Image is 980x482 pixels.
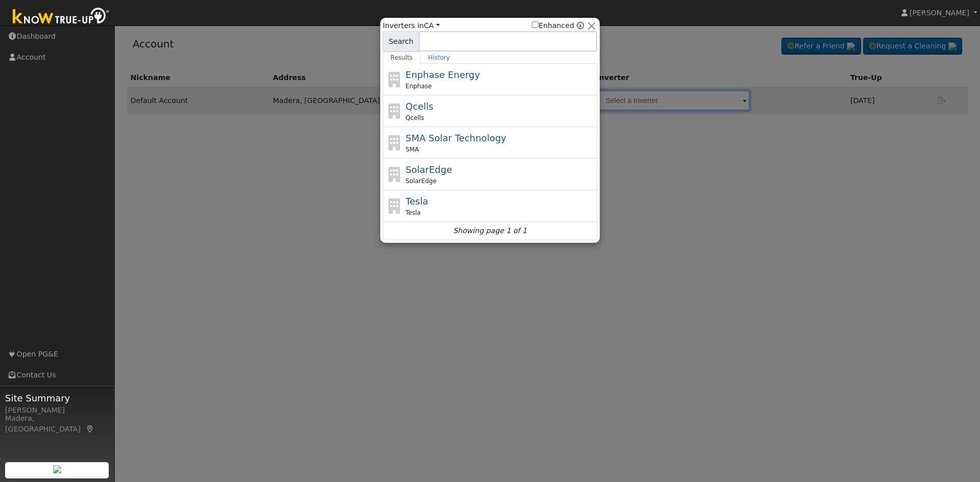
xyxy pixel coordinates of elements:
span: [PERSON_NAME] [910,9,969,17]
span: SMA [406,145,419,154]
div: [PERSON_NAME] [5,405,109,416]
span: Tesla [406,196,428,207]
span: SolarEdge [406,164,452,175]
img: retrieve [53,465,61,473]
span: Enphase Energy [406,69,480,80]
img: Know True-Up [8,6,115,29]
a: CA [424,21,439,30]
span: Enphase [406,82,432,91]
span: SMA Solar Technology [406,133,506,143]
div: Madera, [GEOGRAPHIC_DATA] [5,413,109,435]
span: Qcells [406,113,424,122]
a: History [421,52,458,64]
span: SolarEdge [406,176,437,186]
span: Search [383,31,419,52]
input: Enhanced [532,21,538,28]
a: Map [86,425,95,433]
span: Site Summary [5,391,109,405]
span: Tesla [406,208,421,217]
span: Inverters in [383,20,440,31]
span: Qcells [406,101,434,112]
span: Show enhanced providers [532,20,584,31]
i: Showing page 1 of 1 [453,225,527,236]
label: Enhanced [532,20,574,31]
a: Enhanced Providers [577,21,584,30]
a: Results [383,52,421,64]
